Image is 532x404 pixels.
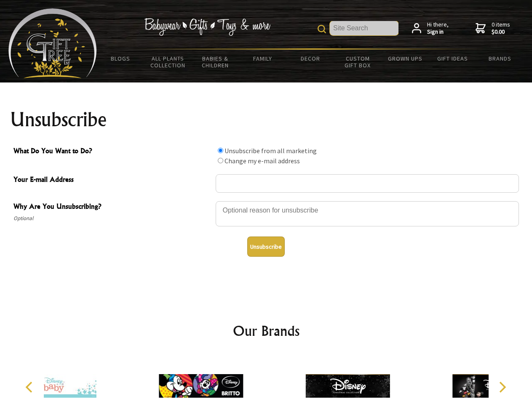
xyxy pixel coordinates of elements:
[330,21,398,35] input: Site Search
[476,21,510,36] a: 0 items$0.00
[13,201,211,213] span: Why Are You Unsubscribing?
[192,50,239,74] a: Babies & Children
[218,158,223,163] input: What Do You Want to Do?
[17,321,516,341] h2: Our Brands
[97,50,144,67] a: BLOGS
[144,18,270,36] img: Babywear - Gifts - Toys & more
[8,8,97,78] img: Babyware - Gifts - Toys and more...
[21,378,40,396] button: Previous
[225,157,300,165] label: Change my e-mail address
[13,146,211,158] span: What Do You Want to Do?
[429,50,476,67] a: Gift Ideas
[492,21,510,36] span: 0 items
[247,237,285,257] button: Unsubscribe
[381,50,429,67] a: Grown Ups
[318,25,326,33] img: product search
[239,50,287,67] a: Family
[10,109,522,130] h1: Unsubscribe
[218,148,223,153] input: What Do You Want to Do?
[13,213,211,223] span: Optional
[286,50,334,67] a: Decor
[427,21,449,36] span: Hi there,
[13,174,211,186] span: Your E-mail Address
[334,50,382,74] a: Custom Gift Box
[216,201,519,226] textarea: Why Are You Unsubscribing?
[412,21,449,36] a: Hi there,Sign in
[216,174,519,193] input: Your E-mail Address
[144,50,192,74] a: All Plants Collection
[493,378,511,396] button: Next
[225,146,317,155] label: Unsubscribe from all marketing
[476,50,524,67] a: Brands
[427,28,449,36] strong: Sign in
[492,28,510,36] strong: $0.00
